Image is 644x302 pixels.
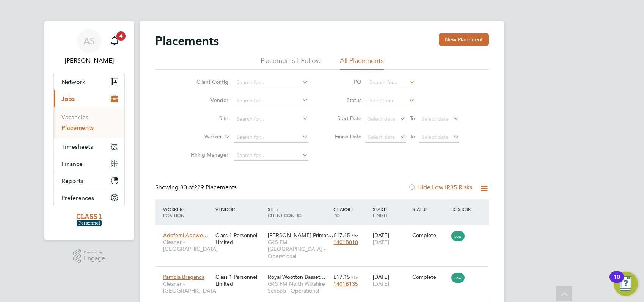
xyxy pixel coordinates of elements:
[234,150,308,161] input: Search for...
[61,124,94,131] a: Placements
[407,132,417,142] span: To
[333,280,358,287] span: 1401B135
[449,202,476,216] div: IR35 Risk
[107,29,122,53] a: 4
[373,206,387,218] span: / Finish
[268,206,302,218] span: / Client Config
[371,202,410,222] div: Start
[185,151,228,158] label: Hiring Manager
[333,206,353,218] span: / PO
[84,249,105,255] span: Powered by
[73,249,105,263] a: Powered byEngage
[163,239,212,252] span: Cleaner - [GEOGRAPHIC_DATA]
[373,280,389,287] span: [DATE]
[408,184,472,191] label: Hide Low IR35 Risks
[327,115,361,122] label: Start Date
[234,96,308,106] input: Search for...
[327,133,361,140] label: Finish Date
[373,239,389,245] span: [DATE]
[185,97,228,104] label: Vendor
[77,214,102,226] img: class1personnel-logo-retina.png
[83,36,95,46] span: AS
[44,21,134,240] nav: Main navigation
[333,232,350,239] span: £17.15
[234,114,308,124] input: Search for...
[61,78,85,85] span: Network
[268,274,325,280] span: Royal Wootton Basset…
[333,239,358,245] span: 1401B010
[180,184,194,191] span: 30 of
[178,133,222,141] label: Worker
[407,113,417,123] span: To
[234,132,308,143] input: Search for...
[161,269,489,276] a: Pambla BragancaCleaner - [GEOGRAPHIC_DATA]Class 1 Personnel LimitedRoyal Wootton Basset…G4S FM No...
[163,206,184,218] span: / Position
[61,113,88,121] a: Vacancies
[614,272,638,296] button: Open Resource Center, 10 new notifications
[371,270,410,291] div: [DATE]
[61,95,75,102] span: Jobs
[163,232,208,239] span: Adefemi Adewe…
[214,270,266,291] div: Class 1 Personnel Limited
[412,232,448,239] div: Complete
[53,29,125,65] a: AS[PERSON_NAME]
[161,228,489,234] a: Adefemi Adewe…Cleaner - [GEOGRAPHIC_DATA]Class 1 Personnel Limited[PERSON_NAME] Primar…G4S FM [GE...
[53,214,125,226] a: Go to home page
[61,143,93,150] span: Timesheets
[155,33,219,49] h2: Placements
[268,232,333,239] span: [PERSON_NAME] Primar…
[163,274,204,280] span: Pambla Braganca
[371,228,410,249] div: [DATE]
[53,56,125,65] span: Angela Sabaroche
[54,90,124,107] button: Jobs
[54,138,124,155] button: Timesheets
[333,274,350,280] span: £17.15
[340,56,384,70] li: All Placements
[163,280,212,294] span: Cleaner - [GEOGRAPHIC_DATA]
[155,184,238,192] div: Showing
[451,231,465,241] span: Low
[331,202,371,222] div: Charge
[116,31,126,41] span: 4
[61,194,94,201] span: Preferences
[368,134,395,140] span: Select date
[367,96,415,106] input: Select one
[61,160,83,167] span: Finance
[185,115,228,122] label: Site
[54,172,124,189] button: Reports
[439,33,489,46] button: New Placement
[214,228,266,249] div: Class 1 Personnel Limited
[54,189,124,206] button: Preferences
[421,115,449,122] span: Select date
[261,56,321,70] li: Placements I Follow
[61,177,83,184] span: Reports
[412,274,448,280] div: Complete
[266,202,331,222] div: Site
[352,274,358,280] span: / hr
[410,202,450,216] div: Status
[54,73,124,90] button: Network
[368,115,395,122] span: Select date
[367,77,415,88] input: Search for...
[180,184,237,191] span: 229 Placements
[185,79,228,85] label: Client Config
[214,202,266,216] div: Vendor
[54,155,124,172] button: Finance
[161,202,214,222] div: Worker
[234,77,308,88] input: Search for...
[84,255,105,262] span: Engage
[451,273,465,283] span: Low
[327,79,361,85] label: PO
[268,280,330,294] span: G4S FM North Wiltshire Schools - Operational
[268,239,330,260] span: G4S FM [GEOGRAPHIC_DATA] - Operational
[352,233,358,238] span: / hr
[421,134,449,140] span: Select date
[327,97,361,104] label: Status
[54,107,124,138] div: Jobs
[613,277,620,287] div: 10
